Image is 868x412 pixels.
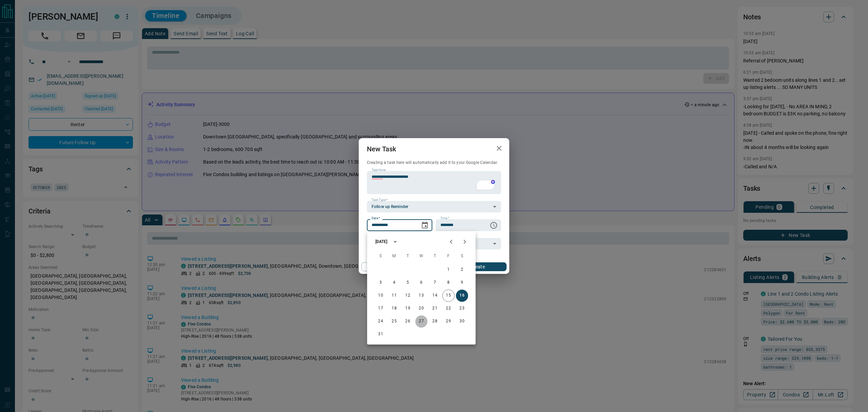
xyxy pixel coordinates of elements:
[445,235,458,248] button: Previous month
[375,302,387,315] button: 17
[361,262,419,271] button: Cancel
[372,216,380,221] label: Date
[415,277,428,289] button: 6
[442,277,455,289] button: 8
[375,277,387,289] button: 3
[456,315,468,327] button: 30
[418,219,432,232] button: Choose date, selected date is Aug 16, 2025
[372,174,496,191] textarea: To enrich screen reader interactions, please activate Accessibility in Grammarly extension settings
[375,328,387,340] button: 31
[402,315,414,327] button: 26
[388,289,400,302] button: 11
[389,236,401,247] button: calendar view is open, switch to year view
[440,216,449,221] label: Time
[388,302,400,315] button: 18
[442,302,455,315] button: 22
[458,235,472,248] button: Next month
[456,249,468,263] span: Saturday
[429,289,441,302] button: 14
[402,277,414,289] button: 5
[402,289,414,302] button: 12
[415,315,428,327] button: 27
[429,277,441,289] button: 7
[415,289,428,302] button: 13
[442,264,455,276] button: 1
[442,289,455,302] button: 15
[456,277,468,289] button: 9
[415,302,428,315] button: 20
[367,201,501,212] div: Follow up Reminder
[372,168,386,172] label: Task Note
[442,315,455,327] button: 29
[429,315,441,327] button: 28
[429,302,441,315] button: 21
[456,264,468,276] button: 2
[456,289,468,302] button: 16
[372,198,388,202] label: Task Type
[388,277,400,289] button: 4
[456,302,468,315] button: 23
[429,249,441,263] span: Thursday
[367,160,501,166] p: Creating a task here will automatically add it to your Google Calendar.
[388,249,400,263] span: Monday
[442,249,455,263] span: Friday
[375,249,387,263] span: Sunday
[402,249,414,263] span: Tuesday
[388,315,400,327] button: 25
[449,262,507,271] button: Create
[375,239,388,245] div: [DATE]
[415,249,428,263] span: Wednesday
[375,315,387,327] button: 24
[359,138,404,160] h2: New Task
[402,302,414,315] button: 19
[375,289,387,302] button: 10
[487,219,500,232] button: Choose time, selected time is 6:00 AM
